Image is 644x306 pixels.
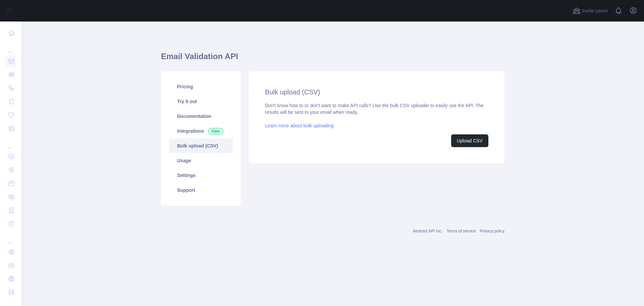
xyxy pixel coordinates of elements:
a: Settings [169,168,233,183]
a: Try it out [169,94,233,109]
div: ... [5,40,16,54]
a: Privacy policy [480,229,504,233]
div: Don't know how to or don't want to make API calls? Use the bulk CSV uploader to easily use the AP... [265,102,488,147]
button: Upload CSV [451,134,488,147]
a: Pricing [169,79,233,94]
a: Usage [169,153,233,168]
h1: Email Validation API [161,51,504,67]
a: Support [169,183,233,198]
button: Invite users [571,5,609,16]
a: Terms of service [446,229,476,233]
a: Documentation [169,109,233,124]
div: ... [5,231,16,245]
span: Invite users [582,7,608,15]
h2: Bulk upload (CSV) [265,87,488,97]
a: Learn more about bulk uploading [265,123,334,128]
a: Bulk upload (CSV) [169,138,233,153]
a: Integrations New [169,124,233,138]
div: ... [5,136,16,149]
span: New [208,128,223,135]
a: Abstract API Inc. [413,229,443,233]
